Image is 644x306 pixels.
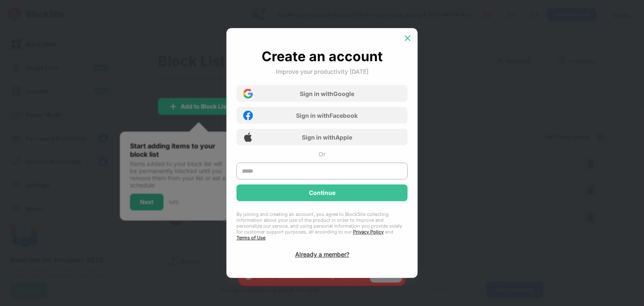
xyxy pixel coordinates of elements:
a: Terms of Use [236,235,265,241]
div: Sign in with Apple [302,134,352,141]
div: Improve your productivity [DATE] [276,68,369,75]
div: By joining and creating an account, you agree to BlockSite collecting information about your use ... [236,211,408,241]
div: Or [319,150,325,158]
img: google-icon.png [243,89,253,99]
a: Privacy Policy [353,229,384,235]
img: facebook-icon.png [243,111,253,120]
img: apple-icon.png [243,132,253,142]
div: Continue [309,189,335,196]
div: Sign in with Facebook [296,112,358,119]
div: Sign in with Google [300,90,354,97]
div: Create an account [262,48,383,65]
div: Already a member? [295,251,349,258]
